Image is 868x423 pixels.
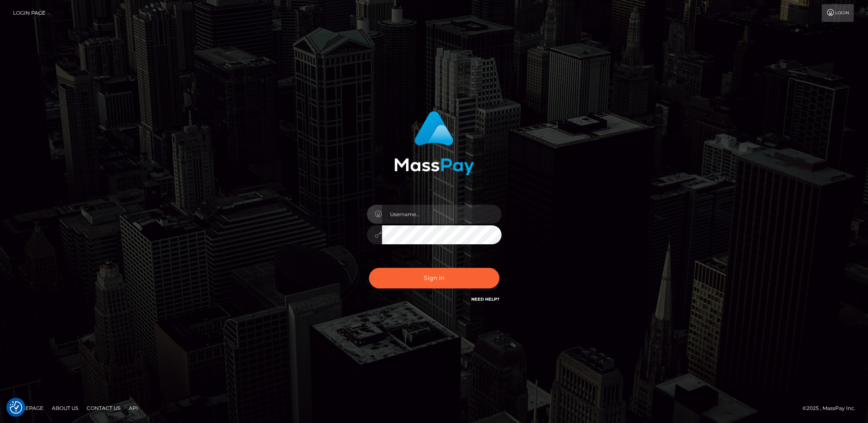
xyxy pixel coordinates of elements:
[10,401,22,414] button: Consent Preferences
[471,296,499,302] a: Need Help?
[369,268,499,288] button: Sign in
[13,4,45,22] a: Login Page
[822,4,854,22] a: Login
[9,402,47,415] a: Homepage
[394,111,474,175] img: MassPay Login
[10,401,22,414] img: Revisit consent button
[83,402,124,415] a: Contact Us
[125,402,141,415] a: API
[802,404,862,413] div: © 2025 , MassPay Inc.
[48,402,82,415] a: About Us
[382,205,502,224] input: Username...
